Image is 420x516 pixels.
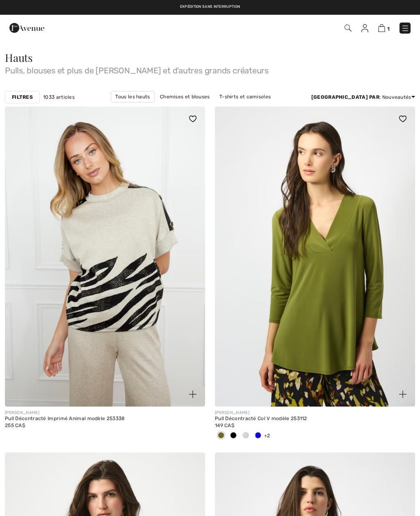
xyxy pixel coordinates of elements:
[43,93,75,101] span: 1033 articles
[227,429,240,443] div: Black
[215,107,415,407] img: Pull Décontracté Col V modèle 253112. Noir
[106,102,136,113] a: Tuniques
[173,102,238,113] a: [PERSON_NAME] Hauts
[215,423,234,428] span: 149 CA$
[5,50,33,65] span: Hauts
[264,433,270,439] span: +2
[215,91,275,102] a: T-shirts et camisoles
[9,23,44,31] a: 1ère Avenue
[399,391,406,398] img: plus_v2.svg
[401,24,409,32] img: Menu
[189,391,196,398] img: plus_v2.svg
[345,25,352,32] img: Recherche
[111,91,154,102] a: Tous les hauts
[5,410,205,416] div: [PERSON_NAME]
[240,429,252,443] div: Vanilla 30
[156,91,214,102] a: Chemises et blouses
[5,423,25,428] span: 255 CA$
[215,410,415,416] div: [PERSON_NAME]
[387,26,390,32] span: 1
[137,102,172,113] a: Ensembles
[5,416,205,422] div: Pull Décontracté Imprimé Animal modèle 253338
[252,429,264,443] div: Royal Sapphire 163
[189,116,196,122] img: heart_black_full.svg
[215,429,227,443] div: Artichoke
[215,416,415,422] div: Pull Décontracté Col V modèle 253112
[5,63,415,75] span: Pulls, blouses et plus de [PERSON_NAME] et d'autres grands créateurs
[378,23,390,33] a: 1
[9,20,44,36] img: 1ère Avenue
[240,102,280,113] a: Hauts blancs
[12,93,33,101] strong: Filtres
[361,24,368,32] img: Mes infos
[311,94,379,100] strong: [GEOGRAPHIC_DATA] par
[311,93,415,101] div: : Nouveautés
[5,107,205,407] img: Pull Décontracté Imprimé Animal modèle 253338. Beige/Noir
[399,116,406,122] img: heart_black_full.svg
[378,24,385,32] img: Panier d'achat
